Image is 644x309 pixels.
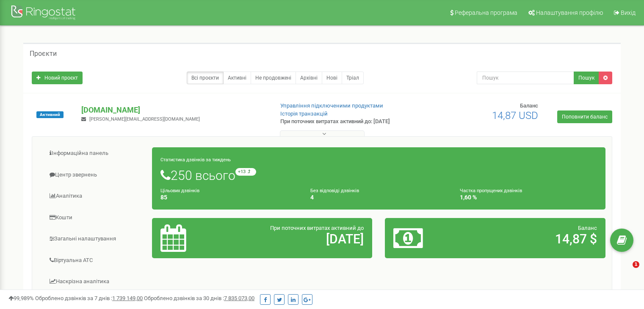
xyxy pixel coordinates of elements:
[8,295,34,301] span: 99,989%
[112,295,143,301] u: 1 739 149,00
[30,50,57,58] h5: Проєкти
[39,271,152,292] a: Наскрізна аналітика
[615,261,636,281] iframe: Intercom live chat
[232,232,364,246] h2: [DATE]
[39,250,152,271] a: Віртуальна АТС
[235,168,256,176] small: +13
[89,116,200,122] span: [PERSON_NAME][EMAIL_ADDRESS][DOMAIN_NAME]
[536,9,603,16] span: Налаштування профілю
[39,186,152,207] a: Аналiтика
[280,118,416,126] p: При поточних витратах активний до: [DATE]
[160,194,298,201] h4: 85
[39,207,152,228] a: Кошти
[296,72,322,84] a: Архівні
[492,110,538,121] span: 14,87 USD
[322,72,342,84] a: Нові
[251,72,296,84] a: Не продовжені
[280,102,383,109] a: Управління підключеними продуктами
[280,110,328,117] a: Історія транзакцій
[574,72,599,84] button: Пошук
[39,229,152,249] a: Загальні налаштування
[270,225,364,231] span: При поточних витратах активний до
[160,188,199,193] small: Цільових дзвінків
[466,232,597,246] h2: 14,87 $
[477,72,574,84] input: Пошук
[39,165,152,185] a: Центр звернень
[224,295,254,301] u: 7 835 073,00
[81,105,266,116] p: [DOMAIN_NAME]
[160,157,231,163] small: Статистика дзвінків за тиждень
[160,168,597,182] h1: 250 всього
[39,143,152,164] a: Інформаційна панель
[32,72,83,84] a: Новий проєкт
[342,72,364,84] a: Тріал
[621,9,636,16] span: Вихід
[310,194,448,201] h4: 4
[460,188,522,193] small: Частка пропущених дзвінків
[557,110,612,123] a: Поповнити баланс
[310,188,359,193] small: Без відповіді дзвінків
[578,225,597,231] span: Баланс
[35,295,143,301] span: Оброблено дзвінків за 7 днів :
[144,295,254,301] span: Оброблено дзвінків за 30 днів :
[187,72,224,84] a: Всі проєкти
[223,72,251,84] a: Активні
[36,111,64,118] span: Активний
[460,194,597,201] h4: 1,60 %
[633,261,639,268] span: 1
[520,102,538,109] span: Баланс
[455,9,517,16] span: Реферальна програма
